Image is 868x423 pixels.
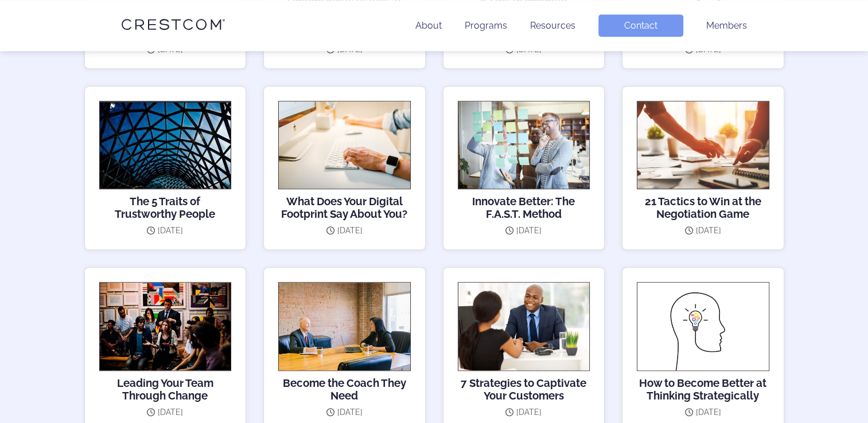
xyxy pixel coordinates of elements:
[465,20,507,31] a: Programs
[458,408,590,417] div: [DATE]
[278,101,411,189] img: What Does Your Digital Footprint Say About You?
[415,20,442,31] a: About
[458,101,590,189] img: Innovate Better: The F.A.S.T. Method
[99,195,232,220] h3: The 5 Traits of Trustworthy People
[278,226,411,235] div: [DATE]
[278,195,411,220] h3: What Does Your Digital Footprint Say About You?
[637,282,769,370] img: How to Become Better at Thinking Strategically
[706,20,747,31] a: Members
[278,101,411,226] a: What Does Your Digital Footprint Say About You?
[458,101,590,226] a: Innovate Better: The F.A.S.T. Method
[99,282,232,370] img: Leading Your Team Through Change
[458,226,590,235] div: [DATE]
[99,377,232,402] h3: Leading Your Team Through Change
[637,408,769,417] div: [DATE]
[99,408,232,417] div: [DATE]
[458,282,590,370] img: 7 Strategies to Captivate Your Customers
[278,408,411,417] div: [DATE]
[637,282,769,407] a: How to Become Better at Thinking Strategically
[99,101,232,226] a: The 5 Traits of Trustworthy People
[598,14,683,37] a: Contact
[637,101,769,189] img: 21 Tactics to Win at the Negotiation Game
[530,20,575,31] a: Resources
[278,282,411,407] a: Become the Coach They Need
[278,377,411,402] h3: Become the Coach They Need
[458,195,590,220] h3: Innovate Better: The F.A.S.T. Method
[99,282,232,407] a: Leading Your Team Through Change
[637,226,769,235] div: [DATE]
[637,195,769,220] h3: 21 Tactics to Win at the Negotiation Game
[278,282,411,370] img: Become the Coach They Need
[99,101,232,189] img: The 5 Traits of Trustworthy People
[458,377,590,402] h3: 7 Strategies to Captivate Your Customers
[637,101,769,226] a: 21 Tactics to Win at the Negotiation Game
[99,226,232,235] div: [DATE]
[458,282,590,407] a: 7 Strategies to Captivate Your Customers
[637,377,769,402] h3: How to Become Better at Thinking Strategically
